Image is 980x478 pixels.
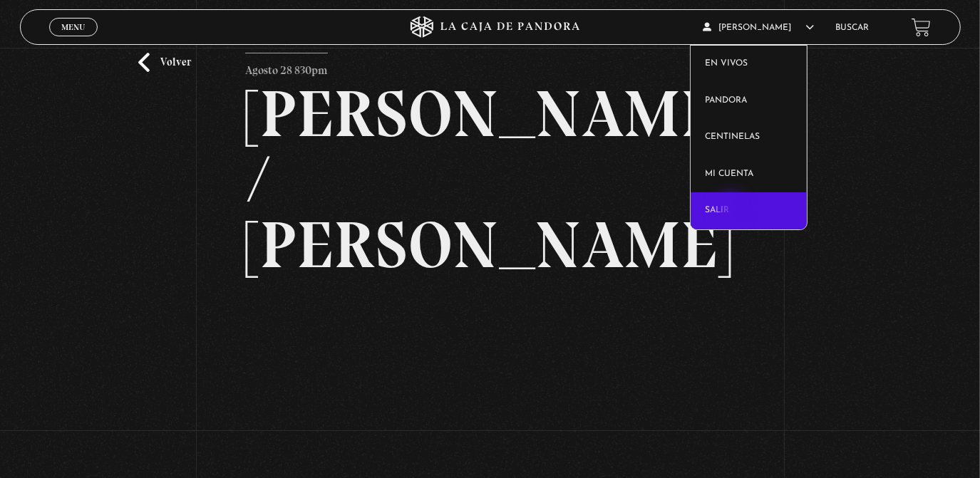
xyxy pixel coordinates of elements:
[912,18,931,37] a: View your shopping cart
[835,24,869,32] a: Buscar
[56,35,90,45] span: Cerrar
[691,156,807,193] a: Mi cuenta
[245,53,328,81] p: Agosto 28 830pm
[245,81,734,278] h2: [PERSON_NAME] / [PERSON_NAME]
[703,24,815,32] span: [PERSON_NAME]
[691,119,807,156] a: Centinelas
[691,192,807,229] a: Salir
[691,83,807,120] a: Pandora
[138,53,191,72] a: Volver
[691,46,807,83] a: En vivos
[61,23,85,31] span: Menu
